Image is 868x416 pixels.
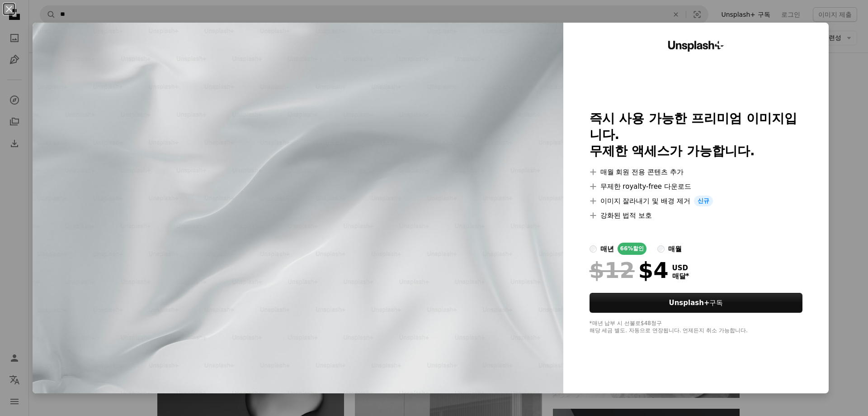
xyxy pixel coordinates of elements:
li: 무제한 royalty-free 다운로드 [590,181,803,192]
div: *매년 납부 시 선불로 $48 청구 해당 세금 별도. 자동으로 연장됩니다. 언제든지 취소 가능합니다. [590,320,803,335]
span: USD [672,264,689,272]
li: 이미지 잘라내기 및 배경 제거 [590,196,803,206]
input: 매월 [657,245,665,253]
input: 매년66%할인 [590,245,597,253]
li: 강화된 법적 보호 [590,210,803,221]
li: 매월 회원 전용 콘텐츠 추가 [590,167,803,177]
div: 매년 [600,244,614,254]
button: Unsplash+구독 [590,293,803,313]
div: 매월 [668,244,682,254]
span: 신규 [694,196,713,206]
div: $4 [590,258,669,282]
div: 66% 할인 [618,243,647,255]
h2: 즉시 사용 가능한 프리미엄 이미지입니다. 무제한 액세스가 가능합니다. [590,110,803,159]
strong: Unsplash+ [669,299,710,307]
span: $12 [590,258,635,282]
